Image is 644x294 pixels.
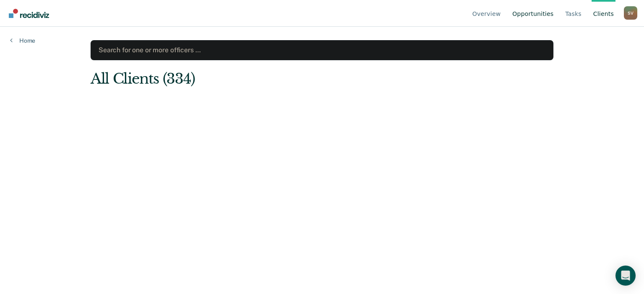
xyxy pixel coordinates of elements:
button: Profile dropdown button [624,6,637,20]
div: Open Intercom Messenger [615,266,636,286]
a: Home [10,37,35,44]
img: Recidiviz [9,9,49,18]
div: All Clients (334) [91,70,461,87]
div: S V [624,6,637,20]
